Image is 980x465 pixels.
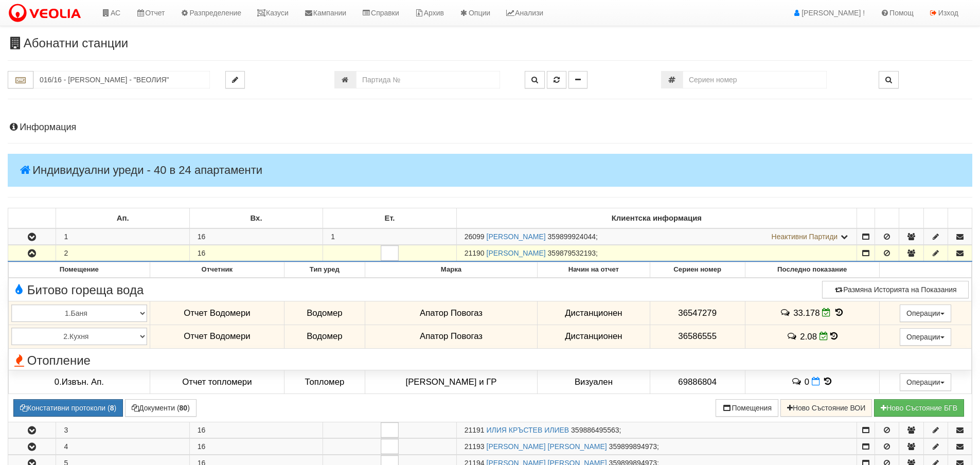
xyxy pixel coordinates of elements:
td: ; [456,228,857,245]
b: 80 [180,404,188,412]
img: VeoliaLogo.png [8,3,86,24]
span: История на показанията [822,377,833,386]
span: 1 [331,233,335,241]
span: Партида № [465,233,485,241]
i: Редакция Отчет към 30/09/2025 [819,332,828,341]
td: Водомер [284,301,365,325]
span: 359899894973 [609,442,657,451]
span: Отопление [11,354,91,367]
td: : No sort applied, sorting is disabled [899,208,923,229]
td: 16 [189,228,323,245]
button: Операции [900,373,951,391]
th: Сериен номер [650,262,745,278]
span: Отчет Водомери [184,308,250,318]
td: 4 [56,438,189,454]
th: Последно показание [745,262,879,278]
td: 16 [189,438,323,454]
td: Ет.: No sort applied, sorting is disabled [323,208,456,229]
input: Партида № [356,71,500,88]
button: Документи (80) [125,399,197,417]
td: : No sort applied, sorting is disabled [948,208,972,229]
span: 359899924044 [548,233,596,241]
b: 8 [110,404,114,412]
td: ; [456,245,857,262]
span: Отчет Водомери [184,331,250,341]
b: Ет. [384,214,395,222]
th: Помещение [9,262,150,278]
span: Битово гореща вода [11,283,144,297]
span: 0 [805,377,809,387]
h4: Индивидуални уреди - 40 в 24 апартаменти [8,154,972,187]
span: Отчет топломери [182,377,252,387]
h4: Информация [8,122,972,133]
td: Топломер [284,370,365,394]
th: Тип уред [284,262,365,278]
button: Помещения [716,399,778,417]
a: ИЛИЯ КРЪСТЕВ ИЛИЕВ [487,426,569,434]
button: Размяна Историята на Показания [822,281,969,298]
td: Дистанционен [538,325,650,348]
td: 16 [189,245,323,262]
td: : No sort applied, sorting is disabled [875,208,899,229]
a: [PERSON_NAME] [PERSON_NAME] [487,442,607,451]
td: Визуален [538,370,650,394]
i: Редакция Отчет към 30/09/2025 [822,308,831,317]
h3: Абонатни станции [8,37,972,50]
span: Партида № [465,442,485,451]
b: Ап. [117,214,129,222]
span: История на забележките [791,377,804,386]
td: : No sort applied, sorting is disabled [923,208,948,229]
span: Партида № [465,426,485,434]
td: ; [456,422,857,438]
input: Абонатна станция [33,71,210,88]
span: История на забележките [787,331,800,341]
span: 359879532193 [548,249,596,257]
td: [PERSON_NAME] и ГР [365,370,537,394]
td: 2 [56,245,189,262]
td: Клиентска информация: No sort applied, sorting is disabled [456,208,857,229]
td: 1 [56,228,189,245]
button: Констативни протоколи (8) [13,399,123,417]
td: ; [456,438,857,454]
button: Новo Състояние БГВ [874,399,964,417]
th: Отчетник [150,262,284,278]
span: История на показанията [830,331,838,341]
b: Клиентска информация [612,214,702,222]
span: 69886804 [678,377,717,387]
td: Ап.: No sort applied, sorting is disabled [56,208,189,229]
span: История на забележките [780,308,793,317]
span: 36586555 [678,331,717,341]
td: Апатор Повогаз [365,301,537,325]
td: Водомер [284,325,365,348]
b: Вх. [251,214,262,222]
input: Сериен номер [683,71,827,88]
i: Нов Отчет към 30/09/2025 [812,377,820,386]
button: Операции [900,305,951,322]
a: [PERSON_NAME] [487,233,546,241]
td: 3 [56,422,189,438]
span: 33.178 [793,308,819,318]
td: : No sort applied, sorting is disabled [857,208,875,229]
a: [PERSON_NAME] [487,249,546,257]
button: Операции [900,328,951,346]
th: Марка [365,262,537,278]
span: 359886495563 [571,426,619,434]
span: Партида № [465,249,485,257]
td: Апатор Повогаз [365,325,537,348]
span: 36547279 [678,308,717,318]
td: Дистанционен [538,301,650,325]
td: 16 [189,422,323,438]
span: 2.08 [800,332,817,342]
span: Неактивни Партиди [772,233,838,241]
td: : No sort applied, sorting is disabled [8,208,56,229]
th: Начин на отчет [538,262,650,278]
td: Вх.: No sort applied, sorting is disabled [189,208,323,229]
span: История на показанията [833,308,845,317]
button: Ново Състояние ВОИ [780,399,872,417]
td: 0.Извън. Ап. [9,370,150,394]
